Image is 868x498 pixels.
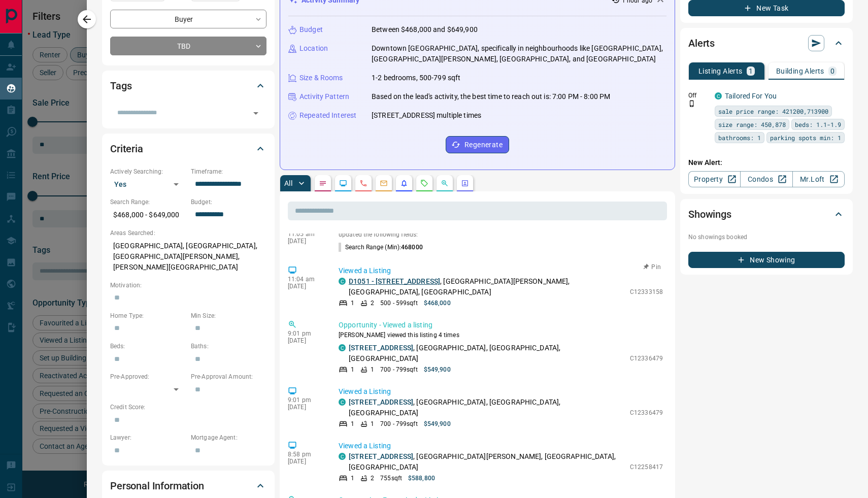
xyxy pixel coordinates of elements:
svg: Notes [319,179,327,187]
p: 11:04 am [288,276,323,283]
span: sale price range: 421200,713900 [718,106,828,116]
div: Personal Information [110,474,266,498]
p: Search Range: [110,197,186,207]
a: [STREET_ADDRESS] [349,452,413,460]
p: [DATE] [288,337,323,344]
p: 9:01 pm [288,330,323,337]
h2: Showings [688,206,731,222]
span: size range: 450,878 [718,119,786,129]
p: $549,900 [424,419,451,428]
p: [DATE] [288,238,323,245]
span: bathrooms: 1 [718,132,761,143]
p: Activity Pattern [299,91,349,102]
p: 700 - 799 sqft [380,419,417,428]
a: [STREET_ADDRESS] [349,398,413,406]
svg: Listing Alerts [400,179,408,187]
p: Baths: [191,342,266,351]
p: 1 [351,298,354,308]
p: 2 [371,298,374,308]
p: [DATE] [288,458,323,465]
div: Criteria [110,137,266,161]
p: Beds: [110,342,186,351]
p: Min Size: [191,311,266,320]
p: 11:05 am [288,230,323,238]
p: 0 [830,68,834,75]
p: 500 - 599 sqft [380,298,417,308]
span: beds: 1.1-1.9 [795,119,841,129]
p: C12333158 [630,287,663,296]
svg: Push Notification Only [688,100,695,107]
div: Alerts [688,31,845,55]
p: Pre-Approval Amount: [191,372,266,381]
div: condos.ca [339,344,346,351]
p: , [GEOGRAPHIC_DATA], [GEOGRAPHIC_DATA], [GEOGRAPHIC_DATA] [349,343,625,364]
svg: Agent Actions [461,179,469,187]
p: [DATE] [288,404,323,411]
p: 1 [351,419,354,428]
p: Based on the lead's activity, the best time to reach out is: 7:00 PM - 8:00 PM [372,91,610,102]
p: , [GEOGRAPHIC_DATA][PERSON_NAME], [GEOGRAPHIC_DATA], [GEOGRAPHIC_DATA] [349,451,625,473]
p: Credit Score: [110,403,266,412]
button: Regenerate [446,136,509,153]
p: Building Alerts [776,68,824,75]
p: 755 sqft [380,474,402,483]
div: condos.ca [339,278,346,285]
p: [PERSON_NAME] viewed this listing 4 times [339,330,663,340]
p: [DATE] [288,283,323,290]
div: condos.ca [339,399,346,406]
h2: Alerts [688,35,715,51]
p: [STREET_ADDRESS] multiple times [372,110,481,121]
p: 1 [351,474,354,483]
p: updated the following fields: [339,231,663,238]
p: Viewed a Listing [339,386,663,397]
p: Lawyer: [110,433,186,442]
a: Condos [740,171,792,187]
p: 1-2 bedrooms, 500-799 sqft [372,73,460,83]
p: Search Range (Min) : [339,243,423,252]
h2: Tags [110,78,131,94]
h2: Criteria [110,141,143,157]
button: Pin [638,262,667,272]
svg: Requests [420,179,428,187]
p: $549,900 [424,365,451,374]
div: condos.ca [339,453,346,460]
p: $588,800 [408,474,435,483]
p: Repeated Interest [299,110,356,121]
a: D1051 - [STREET_ADDRESS] [349,277,440,285]
p: C12336479 [630,354,663,363]
span: 468000 [401,244,423,251]
p: 1 [371,419,374,428]
p: 9:01 pm [288,396,323,404]
p: Size & Rooms [299,73,343,83]
svg: Emails [380,179,388,187]
p: New Alert: [688,157,845,168]
p: Budget: [191,197,266,207]
p: [GEOGRAPHIC_DATA], [GEOGRAPHIC_DATA], [GEOGRAPHIC_DATA][PERSON_NAME], [PERSON_NAME][GEOGRAPHIC_DATA] [110,238,266,276]
p: Location [299,43,328,54]
p: C12336479 [630,408,663,417]
div: Buyer [110,10,266,28]
p: C12258417 [630,462,663,472]
h2: Personal Information [110,478,204,494]
svg: Opportunities [441,179,449,187]
p: No showings booked [688,233,845,242]
p: 1 [371,365,374,374]
a: [STREET_ADDRESS] [349,344,413,352]
p: 700 - 799 sqft [380,365,417,374]
a: Property [688,171,741,187]
div: Showings [688,202,845,226]
p: Budget [299,24,323,35]
p: $468,000 [424,298,451,308]
svg: Calls [359,179,368,187]
p: Opportunity - Viewed a listing [339,320,663,330]
p: , [GEOGRAPHIC_DATA], [GEOGRAPHIC_DATA], [GEOGRAPHIC_DATA] [349,397,625,418]
p: $468,000 - $649,000 [110,207,186,223]
span: parking spots min: 1 [770,132,841,143]
p: Home Type: [110,311,186,320]
p: Actively Searching: [110,167,186,176]
button: Open [249,106,263,120]
a: Mr.Loft [792,171,845,187]
a: Tailored For You [725,92,777,100]
p: Downtown [GEOGRAPHIC_DATA], specifically in neighbourhoods like [GEOGRAPHIC_DATA], [GEOGRAPHIC_DA... [372,43,666,64]
p: Timeframe: [191,167,266,176]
